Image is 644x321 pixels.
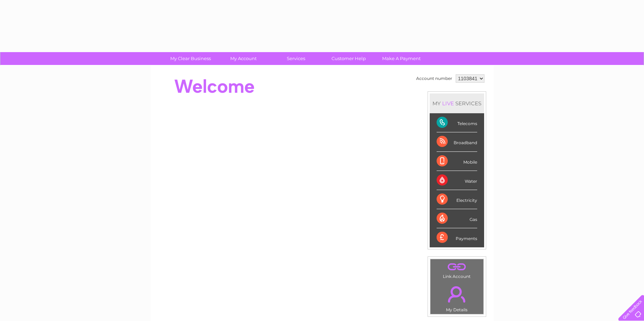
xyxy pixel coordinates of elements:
[437,113,477,132] div: Telecoms
[430,280,484,314] td: My Details
[430,259,484,281] td: Link Account
[430,93,484,113] div: MY SERVICES
[414,73,454,84] td: Account number
[215,52,272,65] a: My Account
[437,228,477,247] div: Payments
[432,261,482,273] a: .
[437,132,477,151] div: Broadband
[437,171,477,190] div: Water
[441,100,455,107] div: LIVE
[162,52,219,65] a: My Clear Business
[437,209,477,228] div: Gas
[320,52,377,65] a: Customer Help
[267,52,325,65] a: Services
[437,152,477,171] div: Mobile
[373,52,430,65] a: Make A Payment
[432,282,482,306] a: .
[437,190,477,209] div: Electricity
